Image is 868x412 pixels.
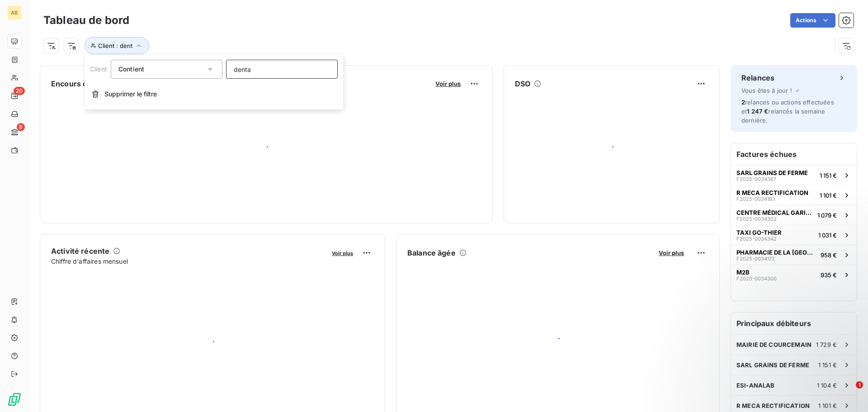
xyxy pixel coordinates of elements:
span: SARL GRAINS DE FERME [736,169,808,176]
span: F2025-0034300 [736,276,777,281]
button: R MECA RECTIFICATIONF2025-00341831 101 € [731,185,857,205]
span: Voir plus [435,80,461,87]
span: M2B [736,269,750,276]
iframe: Intercom live chat [837,381,859,403]
h6: Factures échues [731,143,857,165]
span: 8 [17,123,25,131]
h6: Encours client [51,78,103,89]
span: 935 € [821,271,837,279]
iframe: Intercom notifications message [687,324,868,388]
img: Logo LeanPay [7,392,22,407]
span: 1 079 € [817,212,837,219]
span: 1 101 € [818,402,837,409]
button: Voir plus [433,80,463,88]
span: 1 151 € [820,172,837,179]
span: 1 [856,381,863,388]
span: Voir plus [332,250,353,256]
h6: Activité récente [51,246,109,256]
button: Client : dent [85,37,149,54]
h6: Balance âgée [407,247,456,258]
button: SARL GRAINS DE FERMEF2025-00343671 151 € [731,165,857,185]
span: Client : dent [98,42,132,49]
span: Contient [118,65,144,73]
span: CENTRE MÉDICAL GARIBALDI [736,209,814,216]
span: 1 101 € [820,192,837,199]
button: Actions [790,13,835,28]
button: Voir plus [329,249,356,257]
span: 20 [14,87,25,95]
h6: DSO [515,78,530,89]
button: M2BF2025-0034300935 € [731,265,857,284]
span: F2025-0034172 [736,256,775,261]
span: TAXI GO-THIER [736,229,782,236]
span: F2025-0034302 [736,216,777,222]
span: F2025-0034342 [736,236,777,242]
span: R MECA RECTIFICATION [736,189,808,196]
span: relances ou actions effectuées et relancés la semaine dernière. [741,99,834,124]
button: TAXI GO-THIERF2025-00343421 031 € [731,225,857,245]
span: Client [90,65,107,73]
h3: Tableau de bord [43,12,129,28]
button: CENTRE MÉDICAL GARIBALDIF2025-00343021 079 € [731,205,857,225]
span: 2 [741,99,745,106]
button: Supprimer le filtre [85,84,343,104]
h6: Relances [741,72,774,83]
button: PHARMACIE DE LA [GEOGRAPHIC_DATA]F2025-0034172958 € [731,245,857,265]
span: 958 € [821,251,837,259]
input: placeholder [226,60,338,79]
span: 1 031 € [818,232,837,239]
div: AB [7,5,22,20]
span: Vous êtes à jour ! [741,87,792,94]
span: F2025-0034367 [736,176,776,182]
span: R MECA RECTIFICATION [736,402,810,409]
span: PHARMACIE DE LA [GEOGRAPHIC_DATA] [736,249,817,256]
button: Voir plus [656,249,687,257]
span: F2025-0034183 [736,196,775,202]
span: Chiffre d'affaires mensuel [51,256,325,266]
span: 1 247 € [747,108,768,115]
span: Supprimer le filtre [104,90,157,99]
span: Voir plus [659,249,684,256]
h6: Principaux débiteurs [731,313,857,334]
